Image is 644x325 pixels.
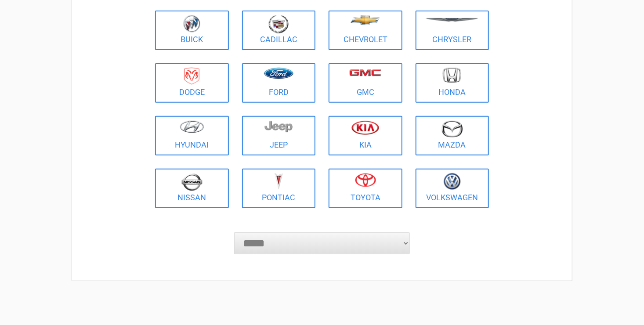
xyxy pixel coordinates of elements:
a: Mazda [416,116,489,155]
img: hyundai [180,120,204,133]
a: Nissan [155,169,229,208]
img: toyota [355,173,376,187]
a: Honda [416,63,489,103]
a: Jeep [242,116,316,155]
a: Chrysler [416,11,489,50]
img: chrysler [425,18,479,22]
img: cadillac [268,15,289,33]
img: dodge [184,68,199,85]
img: volkswagen [444,173,461,190]
a: Ford [242,63,316,103]
a: Dodge [155,63,229,103]
img: honda [443,68,461,83]
a: Buick [155,11,229,50]
a: Kia [329,116,402,155]
a: Pontiac [242,169,316,208]
img: ford [264,68,293,79]
a: GMC [329,63,402,103]
img: nissan [181,173,203,191]
a: Volkswagen [416,169,489,208]
img: gmc [349,69,381,76]
a: Hyundai [155,116,229,155]
img: buick [183,15,200,32]
img: kia [351,120,379,135]
img: jeep [264,120,293,133]
a: Toyota [329,169,402,208]
img: pontiac [274,173,283,190]
a: Chevrolet [329,11,402,50]
a: Cadillac [242,11,316,50]
img: chevrolet [351,15,380,25]
img: mazda [441,120,463,137]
